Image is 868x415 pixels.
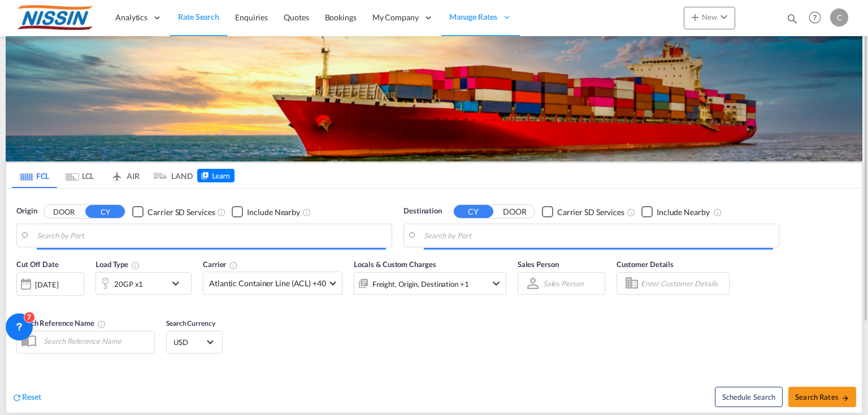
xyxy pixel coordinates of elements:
div: C [830,8,848,27]
span: Cut Off Date [16,260,59,269]
md-icon: icon-refresh [12,392,22,403]
input: Search Reference Name [38,333,154,350]
div: Help [805,8,830,28]
span: Analytics [115,12,147,23]
div: Freight Origin Destination Factory Stuffing [372,276,469,292]
span: My Company [372,12,419,23]
button: DOOR [495,206,535,219]
md-icon: Unchecked: Search for CY (Container Yard) services for all selected carriers.Checked : Search for... [627,208,636,217]
span: Sales Person [518,260,559,269]
md-tab-item: LCL [57,163,102,188]
div: Origin DOOR CY Checkbox No InkUnchecked: Search for CY (Container Yard) services for all selected... [6,189,862,412]
button: Search Ratesicon-arrow-right [788,387,856,407]
span: Rate Search [178,12,219,21]
md-tab-item: AIR [102,163,147,188]
span: Customer Details [617,260,674,269]
div: Carrier SD Services [557,207,624,218]
div: [DATE] [16,272,84,296]
md-checkbox: Checkbox No Ink [542,206,624,217]
div: icon-refreshReset [12,391,41,404]
img: 485da9108dca11f0a63a77e390b9b49c.jpg [17,5,93,30]
span: Help [805,8,824,27]
div: Freight Origin Destination Factory Stuffingicon-chevron-down [354,272,506,295]
span: Search Rates [795,392,849,401]
span: Manage Rates [449,11,497,23]
span: Bookings [325,12,357,22]
input: Search by Port [424,227,773,244]
md-icon: Unchecked: Search for CY (Container Yard) services for all selected carriers.Checked : Search for... [217,208,226,217]
span: Search Reference Name [16,318,106,327]
span: Search Currency [166,319,215,327]
span: Atlantic Container Line (ACL) +40 [209,278,326,289]
div: [DATE] [35,279,58,290]
md-icon: icon-chevron-down [717,10,731,24]
md-icon: icon-chevron-down [489,277,503,290]
img: LCL+%26+FCL+BACKGROUND.png [6,36,862,161]
md-icon: Unchecked: Ignores neighbouring ports when fetching rates.Checked : Includes neighbouring ports w... [302,208,311,217]
md-icon: The selected Trucker/Carrierwill be displayed in the rate results If the rates are from another f... [229,261,238,270]
md-select: Select Currency: $ USDUnited States Dollar [172,334,216,350]
md-icon: icon-information-outline [131,261,140,270]
button: DOOR [44,206,84,219]
input: Enter Customer Details [641,275,726,292]
span: Locals & Custom Charges [354,260,436,269]
div: Carrier SD Services [147,207,215,218]
md-icon: icon-airplane [110,169,124,178]
md-tab-item: LAND [147,163,193,188]
md-checkbox: Checkbox No Ink [232,206,300,217]
span: Enquiries [235,12,268,22]
md-datepicker: Select [16,295,25,310]
md-icon: Unchecked: Ignores neighbouring ports when fetching rates.Checked : Includes neighbouring ports w... [713,208,722,217]
md-icon: Your search will be saved by the below given name [97,320,106,329]
input: Search by Port [37,227,386,244]
button: Note: By default Schedule search will only considerorigin ports, destination ports and cut off da... [715,387,783,407]
div: icon-magnify [786,12,798,29]
span: Origin [16,206,37,217]
div: 20GP x1icon-chevron-down [96,272,192,295]
md-icon: icon-plus 400-fg [688,10,702,24]
span: Reset [22,392,41,401]
md-checkbox: Checkbox No Ink [132,206,215,217]
div: Include Nearby [247,207,300,218]
md-icon: icon-magnify [786,12,798,25]
button: CY [85,205,125,218]
span: Quotes [284,12,309,22]
span: Destination [403,206,442,217]
md-pagination-wrapper: Use the left and right arrow keys to navigate between tabs [12,163,193,188]
div: Include Nearby [657,207,710,218]
div: 20GP x1 [114,276,143,292]
md-icon: icon-arrow-right [841,394,849,402]
button: icon-plus 400-fgNewicon-chevron-down [684,7,735,29]
span: New [688,12,731,21]
md-checkbox: Checkbox No Ink [641,206,710,217]
md-select: Sales Person [542,276,585,292]
md-icon: icon-chevron-down [169,277,188,290]
button: CY [454,205,493,218]
span: Load Type [96,260,140,269]
span: Carrier [203,260,238,269]
md-tab-item: FCL [12,163,57,188]
span: USD [173,337,205,347]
